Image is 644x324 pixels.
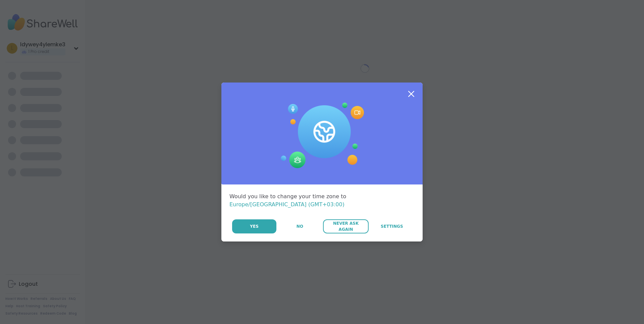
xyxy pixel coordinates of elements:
[323,219,368,233] button: Never Ask Again
[297,223,303,229] span: No
[229,201,344,208] span: Europe/[GEOGRAPHIC_DATA] (GMT+03:00)
[369,219,415,233] a: Settings
[381,223,403,229] span: Settings
[280,103,364,168] img: Session Experience
[326,220,365,232] span: Never Ask Again
[250,223,259,229] span: Yes
[232,219,276,233] button: Yes
[277,219,322,233] button: No
[229,193,415,209] div: Would you like to change your time zone to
